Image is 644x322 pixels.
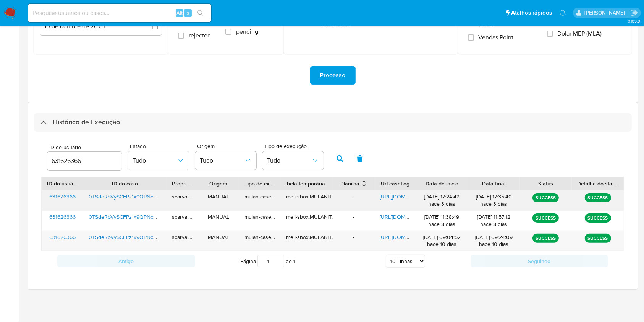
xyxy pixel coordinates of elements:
span: Alt [176,9,183,16]
a: Notificações [560,10,566,16]
input: Pesquise usuários ou casos... [28,8,211,18]
span: Atalhos rápidos [511,9,552,17]
button: search-icon [193,8,208,18]
span: 3.163.0 [628,18,640,24]
p: sara.carvalhaes@mercadopago.com.br [584,9,628,16]
span: s [187,9,189,16]
a: Sair [630,9,638,17]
